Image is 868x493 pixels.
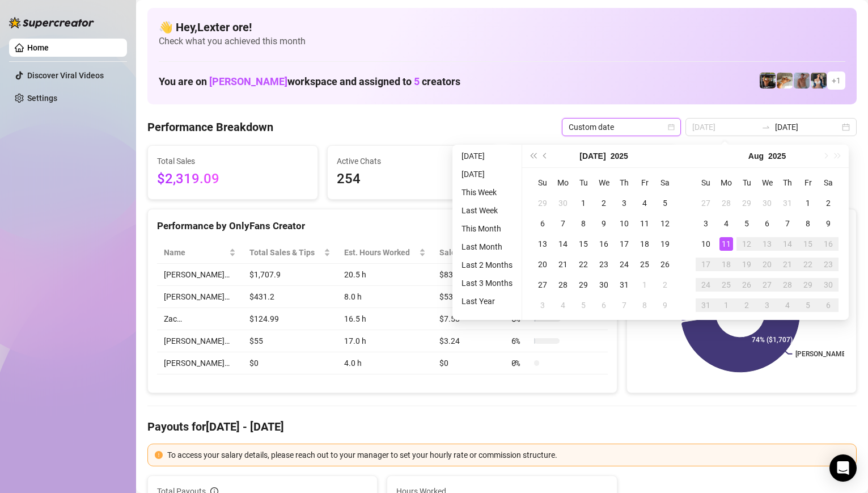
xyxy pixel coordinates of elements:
a: Home [27,43,49,52]
div: 1 [577,196,590,210]
td: 2025-07-06 [532,213,553,234]
div: 16 [597,237,611,251]
td: 2025-08-03 [696,213,716,234]
td: 2025-08-25 [716,275,736,295]
div: 28 [719,196,733,210]
input: End date [775,121,840,133]
span: [PERSON_NAME] [209,75,287,87]
div: 21 [781,258,794,271]
div: 27 [699,196,713,210]
li: [DATE] [457,149,517,163]
div: 24 [617,258,631,271]
td: 2025-08-01 [798,193,818,213]
td: 2025-09-06 [818,295,839,315]
td: [PERSON_NAME]… [157,330,243,352]
td: 2025-07-24 [614,254,634,275]
td: 2025-07-09 [594,213,614,234]
th: Name [157,242,243,264]
td: 2025-07-02 [594,193,614,213]
h4: Performance Breakdown [147,119,273,135]
th: Th [614,172,634,193]
td: 2025-08-07 [614,295,634,315]
div: 19 [658,237,672,251]
div: 3 [760,298,774,312]
div: 4 [556,298,570,312]
td: $124.99 [243,308,337,330]
li: Last Month [457,240,517,254]
td: 2025-07-19 [655,234,675,254]
img: logo-BBDzfeDw.svg [9,17,94,28]
span: 5 [414,75,420,87]
div: 5 [801,298,815,312]
li: This Month [457,222,517,235]
td: 2025-07-15 [573,234,594,254]
td: 2025-07-31 [777,193,798,213]
div: Est. Hours Worked [344,246,417,259]
td: [PERSON_NAME]… [157,352,243,374]
td: 2025-08-24 [696,275,716,295]
td: 2025-08-16 [818,234,839,254]
td: 2025-09-04 [777,295,798,315]
td: 2025-07-30 [757,193,777,213]
li: This Week [457,186,517,199]
div: 21 [556,258,570,271]
td: 2025-08-05 [736,213,757,234]
div: 29 [536,196,549,210]
div: 30 [556,196,570,210]
td: 2025-09-05 [798,295,818,315]
div: 2 [740,298,753,312]
td: 2025-08-02 [655,275,675,295]
td: 2025-08-01 [634,275,655,295]
div: 17 [699,258,713,271]
div: 15 [801,237,815,251]
div: 27 [536,278,549,292]
div: 8 [577,217,590,230]
div: 13 [760,237,774,251]
th: Su [696,172,716,193]
div: 20 [760,258,774,271]
span: Name [164,246,227,259]
div: 8 [801,217,815,230]
div: 6 [760,217,774,230]
a: Settings [27,94,57,103]
td: 2025-08-06 [757,213,777,234]
th: Total Sales & Tips [243,242,337,264]
span: Active Chats [337,155,488,167]
td: 2025-08-05 [573,295,594,315]
img: Katy [811,73,827,89]
td: 2025-08-21 [777,254,798,275]
li: [DATE] [457,167,517,181]
span: exclamation-circle [155,451,163,459]
td: 2025-07-03 [614,193,634,213]
h4: 👋 Hey, Lexter ore ! [159,19,845,35]
span: to [761,123,770,132]
span: Sales / Hour [439,246,489,259]
th: Fr [634,172,655,193]
button: Choose a year [611,145,628,167]
th: Su [532,172,553,193]
span: 254 [337,168,488,190]
div: 16 [822,237,835,251]
div: 1 [719,298,733,312]
div: 7 [617,298,631,312]
td: $0 [243,352,337,374]
div: 31 [781,196,794,210]
div: 31 [617,278,631,292]
td: $83.31 [433,264,505,286]
td: 2025-07-28 [716,193,736,213]
div: 3 [617,196,631,210]
div: 20 [536,258,549,271]
div: Performance by OnlyFans Creator [157,218,608,234]
a: Discover Viral Videos [27,71,104,80]
button: Choose a month [579,145,606,167]
td: $55 [243,330,337,352]
td: 2025-07-13 [532,234,553,254]
th: Mo [716,172,736,193]
div: 4 [638,196,651,210]
td: [PERSON_NAME]… [157,264,243,286]
td: 2025-08-18 [716,254,736,275]
td: $1,707.9 [243,264,337,286]
td: 2025-08-17 [696,254,716,275]
div: 27 [760,278,774,292]
td: 2025-08-08 [634,295,655,315]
